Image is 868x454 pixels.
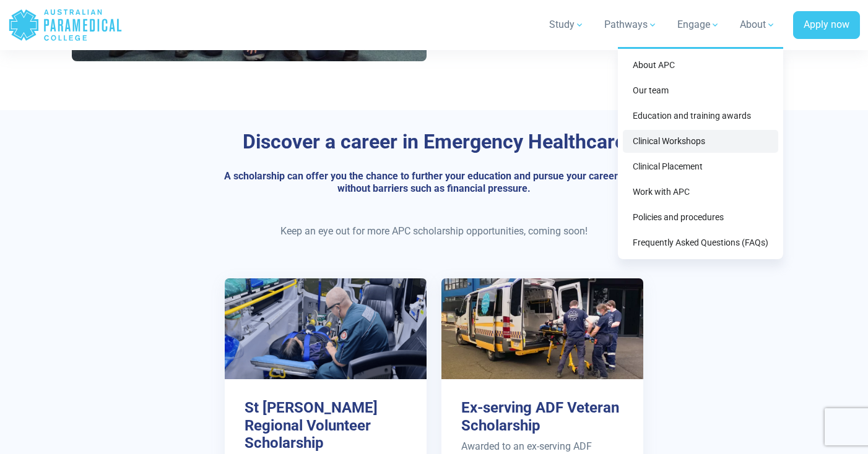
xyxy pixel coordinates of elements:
span: Discover a career in Emergency Healthcare [243,130,625,153]
a: Clinical Workshops [623,130,778,153]
img: St John Scholarship [225,278,427,379]
a: Clinical Placement [623,155,778,178]
a: Our team [623,79,778,102]
a: Education and training awards [623,105,778,127]
h3: St [PERSON_NAME] Regional Volunteer Scholarship [245,399,407,452]
a: Frequently Asked Questions (FAQs) [623,231,778,254]
span: A scholarship can offer you the chance to further your education and pursue your career goals wit... [224,170,644,194]
p: Keep an eye out for more APC scholarship opportunities, coming soon! [72,224,796,239]
a: Apply now [793,11,860,40]
a: Australian Paramedical College [8,5,123,45]
a: Engage [670,7,727,42]
a: Study [542,7,592,42]
div: About [618,47,783,259]
a: Work with APC [623,181,778,203]
a: About [732,7,783,42]
a: Policies and procedures [623,206,778,229]
a: Pathways [597,7,665,42]
a: About APC [623,54,778,77]
h3: Ex-serving ADF Veteran Scholarship [461,399,623,435]
img: Ex-serving ADF Veteran Scholarship [441,278,643,379]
